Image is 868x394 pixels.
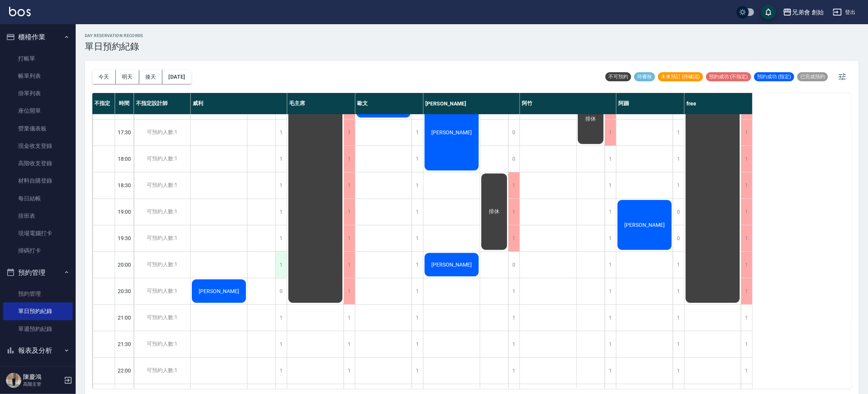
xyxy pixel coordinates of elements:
[508,119,520,146] div: 0
[508,278,520,304] div: 1
[754,73,794,80] span: 預約成功 (指定)
[658,73,703,80] span: 未來預訂 (待確認)
[134,93,191,114] div: 不指定設計師
[605,252,616,278] div: 1
[344,278,355,304] div: 1
[797,73,828,80] span: 已完成預約
[584,116,597,123] span: 排休
[134,225,190,251] div: 可預約人數:1
[673,252,684,278] div: 1
[115,225,134,251] div: 19:30
[605,146,616,172] div: 1
[741,278,752,304] div: 1
[3,27,73,47] button: 櫃檯作業
[605,225,616,251] div: 1
[623,222,666,228] span: [PERSON_NAME]
[344,358,355,384] div: 1
[3,102,73,119] a: 座位開單
[412,305,423,331] div: 1
[344,172,355,199] div: 1
[412,225,423,251] div: 1
[344,252,355,278] div: 1
[3,225,73,242] a: 現場電腦打卡
[344,225,355,251] div: 1
[508,305,520,331] div: 1
[275,305,287,331] div: 1
[3,320,73,338] a: 單週預約紀錄
[673,146,684,172] div: 1
[3,172,73,189] a: 材料自購登錄
[605,278,616,304] div: 1
[423,93,520,114] div: [PERSON_NAME]
[134,119,190,146] div: 可預約人數:1
[673,358,684,384] div: 1
[605,358,616,384] div: 1
[508,199,520,225] div: 1
[741,199,752,225] div: 1
[134,252,190,278] div: 可預約人數:1
[741,305,752,331] div: 1
[412,331,423,357] div: 1
[115,278,134,304] div: 20:30
[412,199,423,225] div: 1
[275,119,287,146] div: 1
[487,208,501,215] span: 排休
[134,331,190,357] div: 可預約人數:1
[115,251,134,278] div: 20:00
[520,93,616,114] div: 阿竹
[3,207,73,225] a: 排班表
[706,73,751,80] span: 預約成功 (不指定)
[673,305,684,331] div: 1
[85,33,143,38] h2: day Reservation records
[6,373,21,388] img: Person
[344,305,355,331] div: 1
[508,252,520,278] div: 0
[741,225,752,251] div: 1
[616,93,684,114] div: 阿蹦
[9,7,31,16] img: Logo
[412,172,423,199] div: 1
[741,172,752,199] div: 1
[508,172,520,199] div: 1
[134,278,190,304] div: 可預約人數:1
[3,242,73,259] a: 掃碼打卡
[792,8,824,17] div: 兄弟會 創始
[412,119,423,146] div: 1
[134,358,190,384] div: 可預約人數:1
[23,381,62,388] p: 高階主管
[605,331,616,357] div: 1
[673,119,684,146] div: 1
[430,262,473,268] span: [PERSON_NAME]
[673,225,684,251] div: 0
[741,331,752,357] div: 1
[673,199,684,225] div: 0
[275,146,287,172] div: 1
[3,341,73,360] button: 報表及分析
[430,129,473,135] span: [PERSON_NAME]
[275,172,287,199] div: 1
[412,146,423,172] div: 1
[85,41,143,52] h3: 單日預約紀錄
[605,119,616,146] div: 1
[344,331,355,357] div: 1
[605,305,616,331] div: 1
[115,357,134,384] div: 22:00
[197,288,241,294] span: [PERSON_NAME]
[115,172,134,199] div: 18:30
[3,137,73,155] a: 現金收支登錄
[830,5,859,19] button: 登出
[287,93,355,114] div: 毛主席
[344,146,355,172] div: 1
[412,278,423,304] div: 1
[780,5,827,20] button: 兄弟會 創始
[115,331,134,357] div: 21:30
[684,93,753,114] div: free
[3,302,73,320] a: 單日預約紀錄
[162,70,191,84] button: [DATE]
[3,120,73,137] a: 營業儀表板
[344,119,355,146] div: 1
[3,285,73,302] a: 預約管理
[115,119,134,146] div: 17:30
[605,172,616,199] div: 1
[115,304,134,331] div: 21:00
